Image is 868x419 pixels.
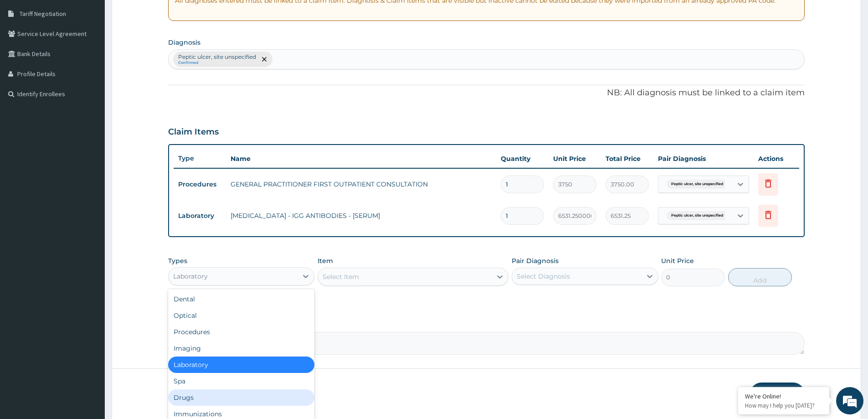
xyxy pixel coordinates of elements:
[47,51,153,63] div: Chat with us now
[601,150,653,168] th: Total Price
[750,383,805,406] button: Submit
[226,207,496,225] td: [MEDICAL_DATA] - IGG ANTIBODIES - [SERUM]
[168,319,805,327] label: Comment
[168,291,314,307] div: Dental
[661,256,694,265] label: Unit Price
[178,61,256,65] small: Confirmed
[517,272,570,281] div: Select Diagnosis
[754,150,799,168] th: Actions
[653,150,754,168] th: Pair Diagnosis
[168,38,200,47] label: Diagnosis
[168,127,219,137] h3: Claim Items
[168,389,314,406] div: Drugs
[17,46,37,68] img: d_794563401_company_1708531726252_794563401
[496,150,549,168] th: Quantity
[168,257,187,265] label: Types
[168,340,314,357] div: Imaging
[5,249,174,281] textarea: Type your message and hit 'Enter'
[226,175,496,193] td: GENERAL PRACTITIONER FIRST OUTPATIENT CONSULTATION
[168,87,805,99] p: NB: All diagnosis must be linked to a claim item
[226,150,496,168] th: Name
[260,55,268,63] span: remove selection option
[667,180,728,189] span: Peptic ulcer, site unspecified
[745,402,822,409] p: How may I help you today?
[174,207,226,224] td: Laboratory
[173,272,208,281] div: Laboratory
[178,53,256,61] p: Peptic ulcer, site unspecified
[745,392,822,400] div: We're Online!
[667,211,728,220] span: Peptic ulcer, site unspecified
[149,5,171,26] div: Minimize live chat window
[549,150,601,168] th: Unit Price
[168,324,314,340] div: Procedures
[174,176,226,193] td: Procedures
[168,307,314,324] div: Optical
[318,256,333,265] label: Item
[323,272,359,281] div: Select Item
[53,115,126,207] span: We're online!
[728,268,792,286] button: Add
[174,150,226,167] th: Type
[512,256,559,265] label: Pair Diagnosis
[168,357,314,373] div: Laboratory
[20,10,66,18] span: Tariff Negotiation
[168,373,314,389] div: Spa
